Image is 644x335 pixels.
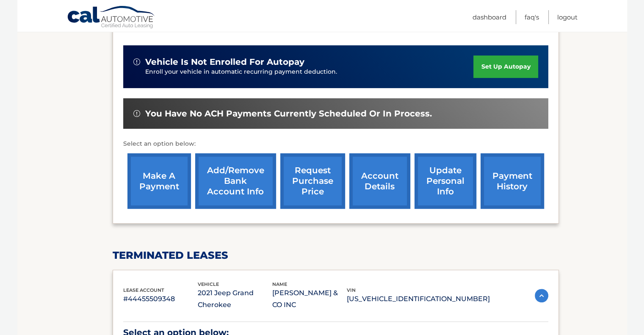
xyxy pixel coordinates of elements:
span: vin [347,287,356,293]
img: alert-white.svg [133,110,140,117]
a: Add/Remove bank account info [195,153,276,209]
h2: terminated leases [113,249,559,262]
span: vehicle [198,281,219,287]
span: lease account [123,287,164,293]
img: accordion-active.svg [535,289,548,302]
a: set up autopay [473,55,538,78]
span: You have no ACH payments currently scheduled or in process. [145,108,432,119]
p: [US_VEHICLE_IDENTIFICATION_NUMBER] [347,293,490,305]
p: [PERSON_NAME] & CO INC [272,287,347,311]
a: make a payment [127,153,191,209]
a: request purchase price [280,153,345,209]
span: vehicle is not enrolled for autopay [145,57,304,67]
a: Cal Automotive [67,6,156,30]
p: #44455509348 [123,293,198,305]
a: update personal info [415,153,476,209]
a: Logout [557,10,578,24]
p: 2021 Jeep Grand Cherokee [198,287,272,311]
a: Dashboard [473,10,506,24]
a: account details [349,153,410,209]
img: alert-white.svg [133,58,140,65]
p: Enroll your vehicle in automatic recurring payment deduction. [145,67,474,77]
p: Select an option below: [123,139,548,149]
a: FAQ's [525,10,539,24]
span: name [272,281,287,287]
a: payment history [481,153,544,209]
